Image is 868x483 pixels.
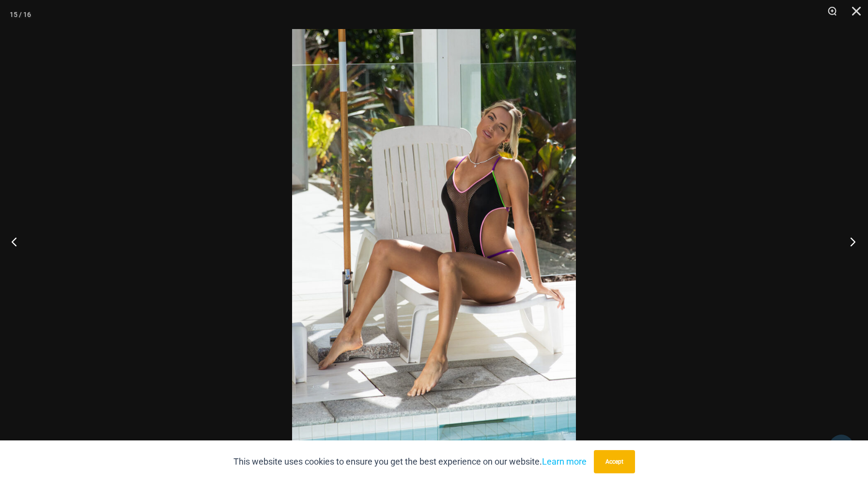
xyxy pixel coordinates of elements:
[292,29,576,454] img: Reckless Neon Crush Black Neon 879 One Piece 07
[233,454,587,469] p: This website uses cookies to ensure you get the best experience on our website.
[832,217,868,266] button: Next
[10,7,31,22] div: 15 / 16
[542,456,587,467] a: Learn more
[594,450,635,473] button: Accept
